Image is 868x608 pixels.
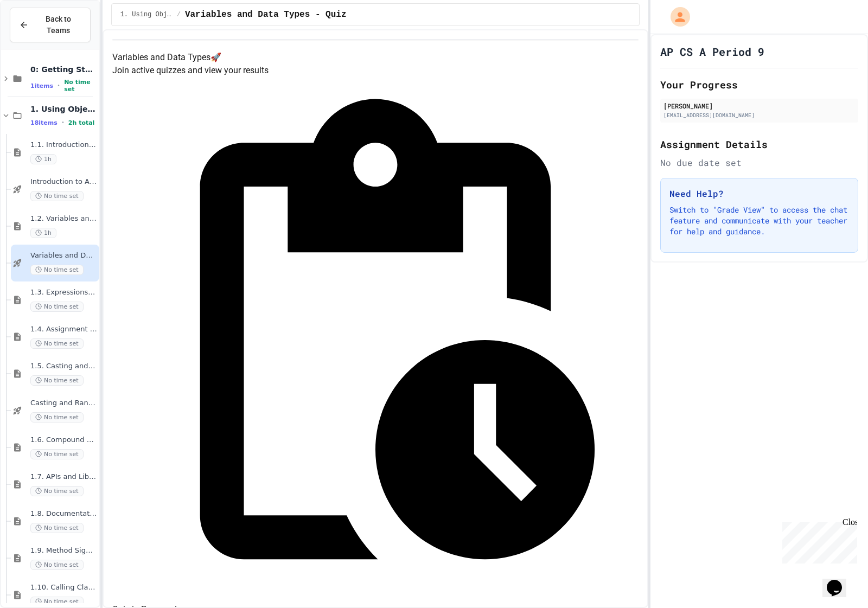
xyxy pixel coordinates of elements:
[35,14,81,36] span: Back to Teams
[185,8,347,21] span: Variables and Data Types - Quiz
[30,214,97,223] span: 1.2. Variables and Data Types
[30,177,97,187] span: Introduction to Algorithms, Programming, and Compilers
[663,111,855,119] div: [EMAIL_ADDRESS][DOMAIN_NAME]
[120,10,173,19] span: 1. Using Objects and Methods
[30,509,97,519] span: 1.8. Documentation with Comments and Preconditions
[64,79,97,93] span: No time set
[10,8,91,42] button: Back to Teams
[30,140,97,150] span: 1.1. Introduction to Algorithms, Programming, and Compilers
[30,375,84,386] span: No time set
[30,583,97,592] span: 1.10. Calling Class Methods
[68,119,95,126] span: 2h total
[30,228,56,238] span: 1h
[660,137,858,152] h2: Assignment Details
[4,4,75,69] div: Chat with us now!Close
[660,156,858,169] div: No due date set
[30,288,97,297] span: 1.3. Expressions and Output [New]
[30,486,84,496] span: No time set
[30,546,97,555] span: 1.9. Method Signatures
[62,118,64,127] span: •
[660,77,858,92] h2: Your Progress
[659,4,693,29] div: My Account
[30,412,84,423] span: No time set
[30,191,84,201] span: No time set
[30,251,97,260] span: Variables and Data Types - Quiz
[822,565,857,597] iframe: chat widget
[30,362,97,371] span: 1.5. Casting and Ranges of Values
[778,517,857,564] iframe: chat widget
[30,82,53,89] span: 1 items
[30,560,84,570] span: No time set
[30,104,97,114] span: 1. Using Objects and Methods
[30,65,97,74] span: 0: Getting Started
[30,597,84,607] span: No time set
[30,302,84,312] span: No time set
[30,119,58,126] span: 18 items
[30,449,84,459] span: No time set
[58,81,60,90] span: •
[30,154,56,164] span: 1h
[112,64,639,77] p: Join active quizzes and view your results
[30,265,84,275] span: No time set
[30,338,84,349] span: No time set
[669,187,849,200] h3: Need Help?
[177,10,181,19] span: /
[30,399,97,408] span: Casting and Ranges of variables - Quiz
[112,51,639,64] h4: Variables and Data Types 🚀
[30,472,97,482] span: 1.7. APIs and Libraries
[30,523,84,533] span: No time set
[663,101,855,111] div: [PERSON_NAME]
[30,325,97,334] span: 1.4. Assignment and Input
[660,44,764,59] h1: AP CS A Period 9
[30,436,97,445] span: 1.6. Compound Assignment Operators
[669,204,849,237] p: Switch to "Grade View" to access the chat feature and communicate with your teacher for help and ...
